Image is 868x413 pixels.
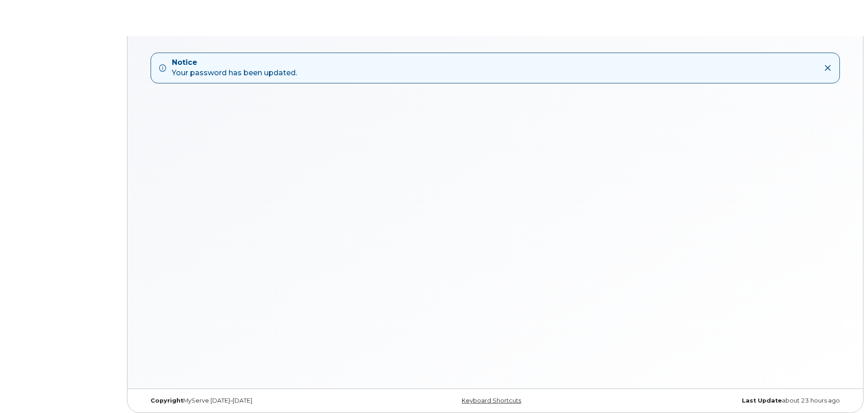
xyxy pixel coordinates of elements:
div: MyServe [DATE]–[DATE] [144,397,378,404]
div: about 23 hours ago [612,397,847,404]
a: Keyboard Shortcuts [462,397,521,404]
strong: Copyright [151,397,183,404]
strong: Notice [172,58,297,68]
div: Your password has been updated. [172,58,297,78]
strong: Last Update [742,397,782,404]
